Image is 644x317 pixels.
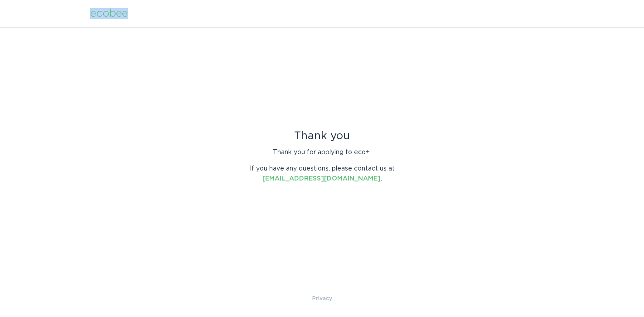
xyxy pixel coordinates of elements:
[243,164,402,184] p: If you have any questions, please contact us at .
[243,147,402,157] p: Thank you for applying to eco+.
[262,176,381,182] a: [EMAIL_ADDRESS][DOMAIN_NAME]
[90,9,128,19] div: ecobee
[243,131,402,141] div: Thank you
[312,293,332,303] a: Privacy Policy & Terms of Use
